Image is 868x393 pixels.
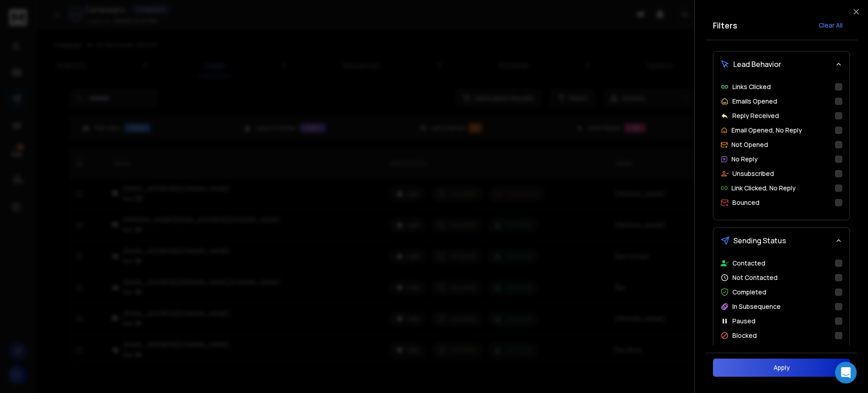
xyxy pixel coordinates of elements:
[713,77,849,220] div: Lead Behavior
[732,273,778,282] p: Not Contacted
[732,169,774,178] p: Unsubscribed
[731,140,768,149] p: Not Opened
[713,253,849,353] div: Sending Status
[731,126,802,135] p: Email Opened, No Reply
[732,302,781,311] p: In Subsequence
[835,362,857,384] div: Open Intercom Messenger
[731,184,796,193] p: Link Clicked, No Reply
[732,97,777,106] p: Emails Opened
[733,59,781,70] span: Lead Behavior
[713,19,737,32] h2: Filters
[732,259,765,268] p: Contacted
[732,317,755,326] p: Paused
[811,16,850,34] button: Clear All
[713,228,849,253] button: Sending Status
[732,331,757,340] p: Blocked
[732,111,779,120] p: Reply Received
[713,52,849,77] button: Lead Behavior
[733,235,786,246] span: Sending Status
[713,359,850,377] button: Apply
[732,288,766,297] p: Completed
[731,155,758,164] p: No Reply
[732,198,759,207] p: Bounced
[732,82,771,91] p: Links Clicked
